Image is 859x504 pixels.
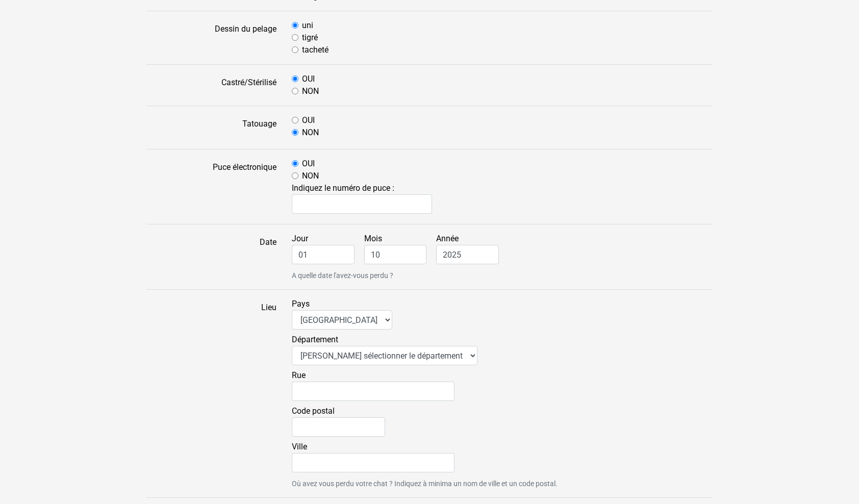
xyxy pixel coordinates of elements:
[302,114,315,127] label: OUI
[292,46,298,53] input: tacheté
[292,298,392,330] label: Pays
[292,310,392,330] select: Pays
[292,172,298,179] input: NON
[302,32,318,44] label: tigré
[139,114,284,141] label: Tatouage
[292,405,385,437] label: Code postal
[436,245,499,264] input: Année
[292,183,713,214] span: Indiquez le numéro de puce :
[364,245,427,264] input: Mois
[302,19,313,32] label: uni
[292,22,298,29] input: uni
[292,478,713,489] small: Où avez vous perdu votre chat ? Indiquez à minima un nom de ville et un code postal.
[292,441,454,472] label: Ville
[302,170,319,182] label: NON
[302,73,315,85] label: OUI
[292,233,362,264] label: Jour
[292,117,298,123] input: OUI
[292,382,454,401] input: Rue
[292,334,477,365] label: Département
[292,346,477,365] select: Département
[139,19,284,56] label: Dessin du pelage
[364,233,435,264] label: Mois
[292,160,298,167] input: OUI
[292,453,454,472] input: Ville
[139,158,284,216] label: Puce électronique
[436,233,507,264] label: Année
[292,417,385,437] input: Code postal
[139,73,284,97] label: Castré/Stérilisé
[292,34,298,41] input: tigré
[292,270,713,281] small: A quelle date l'avez-vous perdu ?
[302,158,315,170] label: OUI
[292,245,355,264] input: Jour
[302,85,319,97] label: NON
[292,75,298,82] input: OUI
[139,233,284,281] label: Date
[292,369,454,401] label: Rue
[139,298,284,489] label: Lieu
[302,44,329,56] label: tacheté
[302,127,319,139] label: NON
[292,129,298,136] input: NON
[292,88,298,94] input: NON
